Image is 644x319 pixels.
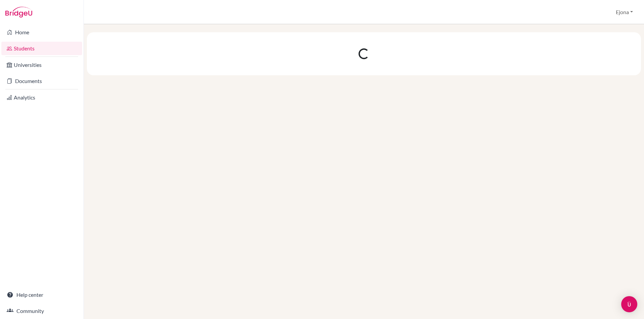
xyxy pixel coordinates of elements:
[5,7,32,17] img: Bridge-U
[1,42,82,55] a: Students
[621,296,637,312] div: Open Intercom Messenger
[1,74,82,88] a: Documents
[1,91,82,104] a: Analytics
[1,26,82,39] a: Home
[1,58,82,72] a: Universities
[1,304,82,318] a: Community
[613,6,636,18] button: Ejona
[1,288,82,302] a: Help center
